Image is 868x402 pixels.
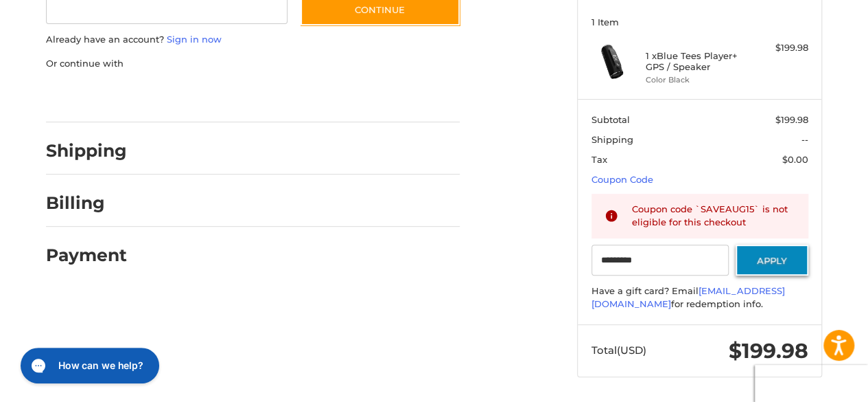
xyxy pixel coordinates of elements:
li: Color Black [646,74,751,86]
a: Sign in now [167,34,222,45]
button: Apply [736,245,808,276]
span: -- [801,134,808,145]
h3: 1 Item [591,16,808,27]
input: Gift Certificate or Coupon Code [591,245,729,276]
div: Coupon code `SAVEAUG15` is not eligible for this checkout [632,203,795,230]
a: Coupon Code [591,174,653,185]
iframe: PayPal-venmo [274,84,377,109]
h2: Shipping [46,140,127,161]
p: Already have an account? [46,33,460,47]
span: Subtotal [591,114,630,125]
div: $199.98 [754,41,808,55]
iframe: Google Customer Reviews [755,365,868,402]
h2: Billing [46,192,126,214]
iframe: PayPal-paypal [42,84,145,109]
span: $199.98 [775,114,808,125]
h4: 1 x Blue Tees Player+ GPS / Speaker [646,50,751,73]
iframe: Gorgias live chat messenger [14,343,163,388]
div: Have a gift card? Email for redemption info. [591,284,808,311]
span: $0.00 [782,154,808,165]
p: Or continue with [46,57,460,71]
span: Tax [591,154,607,165]
h2: Payment [46,245,127,266]
iframe: PayPal-paylater [158,84,261,109]
span: $199.98 [729,338,808,364]
span: Shipping [591,134,633,145]
span: Total (USD) [591,344,646,357]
